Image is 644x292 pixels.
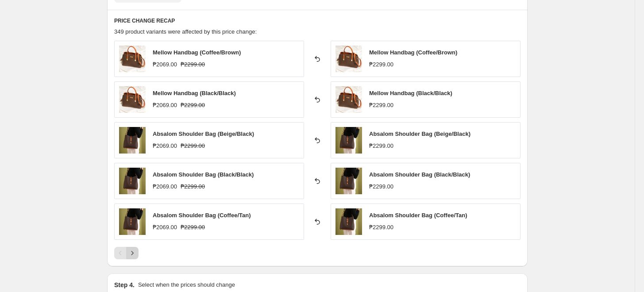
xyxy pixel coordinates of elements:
img: Mellow_Coffee-Brown_8_80x.jpg [335,86,362,113]
div: ₱2069.00 [153,60,177,69]
img: Absalom_Coffee-Tan_3_80x.jpg [119,127,146,154]
div: ₱2299.00 [369,182,393,191]
div: ₱2069.00 [153,101,177,110]
div: ₱2299.00 [369,142,393,150]
div: ₱2299.00 [369,60,393,69]
div: ₱2069.00 [153,142,177,150]
img: Absalom_Coffee-Tan_3_80x.jpg [119,168,146,194]
span: Mellow Handbag (Coffee/Brown) [369,49,457,56]
span: Mellow Handbag (Coffee/Brown) [153,49,241,56]
div: ₱2299.00 [369,223,393,232]
div: ₱2069.00 [153,223,177,232]
h2: Step 4. [114,280,135,289]
span: Mellow Handbag (Black/Black) [153,90,236,96]
span: Absalom Shoulder Bag (Black/Black) [153,171,254,178]
h6: PRICE CHANGE RECAP [114,17,521,24]
span: Absalom Shoulder Bag (Coffee/Tan) [153,212,251,219]
span: Absalom Shoulder Bag (Coffee/Tan) [369,212,467,219]
strike: ₱2299.00 [181,101,205,110]
span: Absalom Shoulder Bag (Black/Black) [369,171,470,178]
p: Select when the prices should change [138,280,235,289]
img: Mellow_Coffee-Brown_8_80x.jpg [335,46,362,72]
div: ₱2069.00 [153,182,177,191]
strike: ₱2299.00 [181,223,205,232]
span: 349 product variants were affected by this price change: [114,28,257,35]
img: Mellow_Coffee-Brown_8_80x.jpg [119,86,146,113]
strike: ₱2299.00 [181,142,205,150]
strike: ₱2299.00 [181,60,205,69]
img: Absalom_Coffee-Tan_3_80x.jpg [335,127,362,154]
button: Next [126,247,139,259]
nav: Pagination [114,247,139,259]
span: Mellow Handbag (Black/Black) [369,90,452,96]
div: ₱2299.00 [369,101,393,110]
img: Mellow_Coffee-Brown_8_80x.jpg [119,46,146,72]
img: Absalom_Coffee-Tan_3_80x.jpg [335,168,362,194]
span: Absalom Shoulder Bag (Beige/Black) [369,131,470,137]
img: Absalom_Coffee-Tan_3_80x.jpg [119,208,146,235]
img: Absalom_Coffee-Tan_3_80x.jpg [335,208,362,235]
span: Absalom Shoulder Bag (Beige/Black) [153,131,254,137]
strike: ₱2299.00 [181,182,205,191]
